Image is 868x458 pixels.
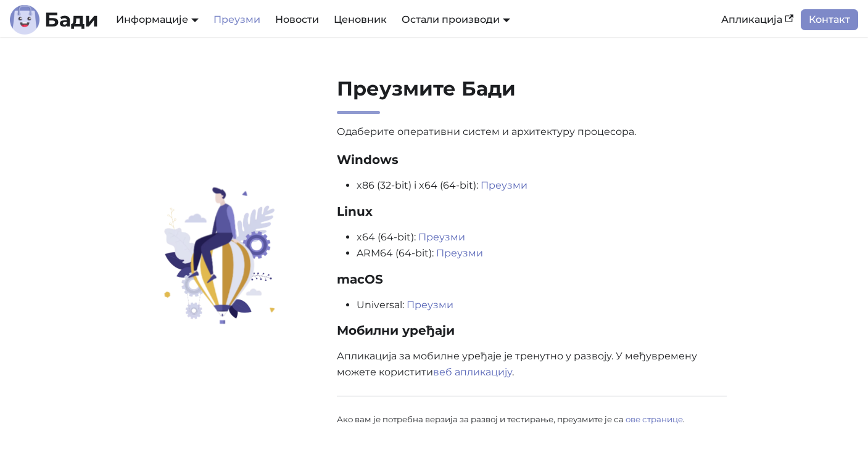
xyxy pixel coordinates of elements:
[357,229,727,245] li: x64 (64-bit):
[436,247,483,259] a: Преузми
[139,186,299,325] img: Преузмите Бади
[337,414,685,424] small: Ако вам је потребна верзија за развој и тестирање, преузмите је са .
[418,231,465,243] a: Преузми
[10,5,39,35] img: Лого
[407,299,453,311] a: Преузми
[433,366,512,378] a: веб апликацију
[337,323,727,338] h3: Мобилни уређаји
[801,9,858,30] a: Контакт
[337,272,727,287] h3: macOS
[337,124,727,140] p: Одаберите оперативни систем и архитектуру процесора.
[481,179,527,191] a: Преузми
[326,9,394,30] a: Ценовник
[626,414,683,424] a: ове странице
[44,10,99,30] b: Бади
[10,5,99,35] a: ЛогоБади
[402,14,510,25] a: Остали производи
[357,245,727,261] li: ARM64 (64-bit):
[337,152,727,168] h3: Windows
[357,297,727,313] li: Universal:
[206,9,268,30] a: Преузми
[116,14,199,25] a: Информације
[268,9,326,30] a: Новости
[337,204,727,219] h3: Linux
[357,178,727,194] li: x86 (32-bit) i x64 (64-bit):
[337,348,727,381] p: Апликација за мобилне уређаје је тренутно у развоју. У међувремену можете користити .
[714,9,801,30] a: Апликација
[337,76,727,114] h2: Преузмите Бади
